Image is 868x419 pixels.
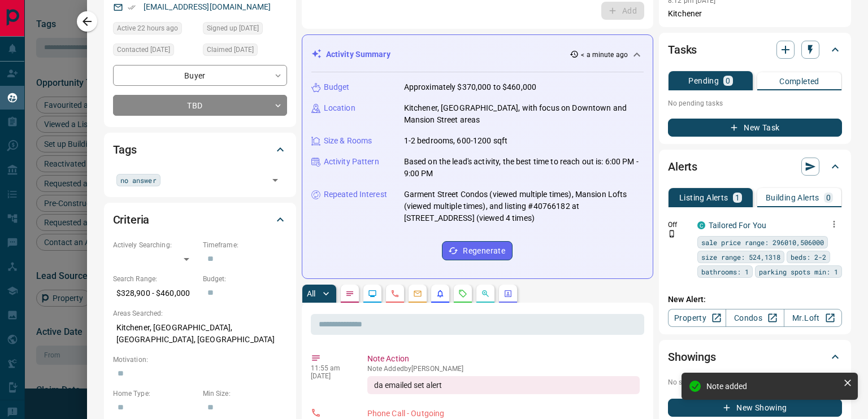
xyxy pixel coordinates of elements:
[668,158,697,176] h2: Alerts
[203,274,287,284] p: Budget:
[668,377,842,387] p: No showings booked
[345,289,354,298] svg: Notes
[113,284,197,303] p: $328,900 - $460,000
[697,221,705,229] div: condos.ca
[668,41,697,59] h2: Tasks
[113,141,137,159] h2: Tags
[404,189,644,224] p: Garment Street Condos (viewed multiple times), Mansion Lofts (viewed multiple times), and listing...
[113,136,287,163] div: Tags
[113,65,287,86] div: Buyer
[117,44,170,55] span: Contacted [DATE]
[368,289,377,298] svg: Lead Browsing Activity
[668,8,842,20] p: Kitchener
[203,43,287,59] div: Tue Sep 09 2025
[668,220,691,230] p: Off
[267,172,283,188] button: Open
[203,22,287,38] div: Tue Sep 09 2025
[668,119,842,137] button: New Task
[113,211,150,229] h2: Criteria
[367,365,640,373] p: Note Added by [PERSON_NAME]
[726,77,730,85] p: 0
[117,23,178,34] span: Active 22 hours ago
[413,289,422,298] svg: Emails
[207,23,259,34] span: Signed up [DATE]
[436,289,445,298] svg: Listing Alerts
[668,36,842,63] div: Tasks
[326,49,390,60] p: Activity Summary
[113,355,287,365] p: Motivation:
[668,153,842,180] div: Alerts
[668,343,842,370] div: Showings
[203,240,287,250] p: Timeframe:
[581,50,628,60] p: < a minute ago
[113,95,287,116] div: TBD
[207,44,254,55] span: Claimed [DATE]
[784,309,842,327] a: Mr.Loft
[404,102,644,126] p: Kitchener, [GEOGRAPHIC_DATA], with focus on Downtown and Mansion Street areas
[404,156,644,180] p: Based on the lead's activity, the best time to reach out is: 6:00 PM - 9:00 PM
[701,266,749,277] span: bathrooms: 1
[458,289,467,298] svg: Requests
[307,290,316,298] p: All
[203,389,287,399] p: Min Size:
[113,308,287,318] p: Areas Searched:
[311,44,644,65] div: Activity Summary< a minute ago
[668,399,842,417] button: New Showing
[726,309,784,327] a: Condos
[390,289,400,298] svg: Calls
[128,3,136,11] svg: Email Verified
[324,135,372,147] p: Size & Rooms
[367,353,640,365] p: Note Action
[144,2,271,11] a: [EMAIL_ADDRESS][DOMAIN_NAME]
[324,81,350,93] p: Budget
[706,382,839,391] div: Note added
[668,348,716,366] h2: Showings
[668,309,726,327] a: Property
[826,194,831,202] p: 0
[113,318,287,349] p: Kitchener, [GEOGRAPHIC_DATA], [GEOGRAPHIC_DATA], [GEOGRAPHIC_DATA]
[113,43,197,59] div: Thu Sep 11 2025
[709,221,766,230] a: Tailored For You
[367,376,640,394] div: da emailed set alert
[766,194,819,202] p: Building Alerts
[324,189,387,200] p: Repeated Interest
[791,251,826,263] span: beds: 2-2
[113,389,197,399] p: Home Type:
[481,289,490,298] svg: Opportunities
[324,102,355,114] p: Location
[701,237,824,248] span: sale price range: 296010,506000
[779,77,819,85] p: Completed
[759,266,838,277] span: parking spots min: 1
[442,241,513,260] button: Regenerate
[504,289,513,298] svg: Agent Actions
[679,194,728,202] p: Listing Alerts
[668,230,676,238] svg: Push Notification Only
[120,174,157,186] span: no answer
[311,372,350,380] p: [DATE]
[113,240,197,250] p: Actively Searching:
[113,206,287,233] div: Criteria
[113,274,197,284] p: Search Range:
[404,135,508,147] p: 1-2 bedrooms, 600-1200 sqft
[688,77,719,85] p: Pending
[324,156,379,168] p: Activity Pattern
[701,251,780,263] span: size range: 524,1318
[735,194,740,202] p: 1
[113,22,197,38] div: Mon Sep 15 2025
[311,364,350,372] p: 11:55 am
[668,95,842,112] p: No pending tasks
[404,81,536,93] p: Approximately $370,000 to $460,000
[668,294,842,305] p: New Alert:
